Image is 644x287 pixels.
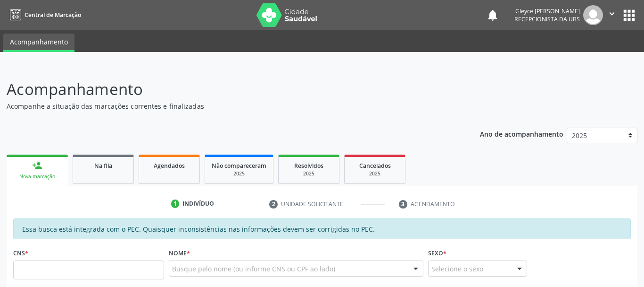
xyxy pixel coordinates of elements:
[13,173,61,180] div: Nova marcação
[32,160,42,171] div: person_add
[607,9,617,19] i: 
[514,7,580,15] div: Gleyce [PERSON_NAME]
[212,170,266,177] div: 2025
[583,5,603,25] img: img
[603,5,621,25] button: 
[431,264,483,274] span: Selecione o sexo
[3,34,74,52] a: Acompanhamento
[428,246,446,261] label: Sexo
[359,162,391,170] span: Cancelados
[154,162,185,170] span: Agendados
[7,7,81,23] a: Central de Marcação
[480,128,563,139] p: Ano de acompanhamento
[7,101,448,111] p: Acompanhe a situação das marcações correntes e finalizadas
[171,200,180,208] div: 1
[486,9,499,22] button: notifications
[13,218,631,239] div: Essa busca está integrada com o PEC. Quaisquer inconsistências nas informações devem ser corrigid...
[182,200,214,208] div: Indivíduo
[94,162,112,170] span: Na fila
[285,170,332,177] div: 2025
[351,170,398,177] div: 2025
[172,264,335,274] span: Busque pelo nome (ou informe CNS ou CPF ao lado)
[169,246,190,261] label: Nome
[514,15,580,23] span: Recepcionista da UBS
[621,7,637,24] button: apps
[294,162,323,170] span: Resolvidos
[7,78,448,101] p: Acompanhamento
[212,162,266,170] span: Não compareceram
[25,11,81,19] span: Central de Marcação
